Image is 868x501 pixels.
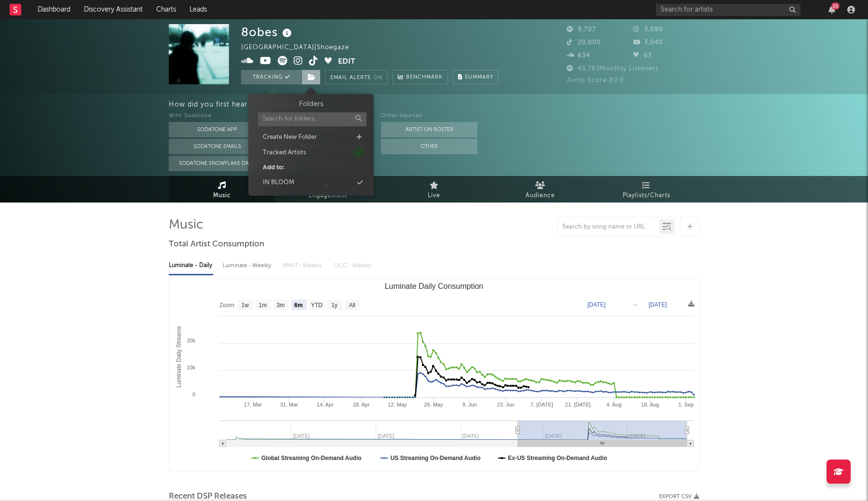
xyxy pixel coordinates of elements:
button: 21 [828,6,835,14]
text: Global Streaming On-Demand Audio [261,455,362,461]
span: Jump Score: 80.0 [567,77,624,83]
a: Live [381,176,487,203]
span: Music [213,190,231,202]
input: Search by song name or URL [557,223,659,231]
text: 31. Mar [280,402,298,407]
button: Export CSV [659,494,699,500]
div: Other Sources [381,110,477,122]
span: Summary [465,75,493,80]
button: Sodatone Emails [169,139,265,154]
text: 9. Jun [462,402,477,407]
div: Tracked Artists [263,148,306,158]
a: Audience [487,176,593,203]
div: 21 [831,2,840,10]
text: 12. May [388,402,407,407]
text: Luminate Daily Consumption [385,282,484,290]
text: 1y [331,302,338,309]
a: Benchmark [393,70,448,84]
span: 634 [567,53,590,59]
span: 20,000 [567,40,601,46]
text: 1w [242,302,249,309]
text: 21. [DATE] [565,402,591,407]
button: Edit [338,56,355,68]
text: 1. Sep [678,402,694,407]
text: 6m [294,302,302,309]
div: Create New Folder [263,133,317,142]
span: Audience [526,190,555,202]
div: [GEOGRAPHIC_DATA] | Shoegaze [241,42,360,54]
text: YTD [311,302,323,309]
input: Search for artists [656,4,800,16]
svg: Luminate Daily Consumption [169,278,699,471]
div: IN BLOOM [263,178,294,188]
a: Music [169,176,275,203]
text: 26. May [424,402,443,407]
text: 7. [DATE] [530,402,553,407]
span: 3,040 [633,40,663,46]
button: Other [381,139,477,154]
button: Sodatone App [169,122,265,137]
span: 3,090 [633,27,663,33]
button: Artist on Roster [381,122,477,137]
span: 67 [633,53,652,59]
text: [DATE] [587,301,606,308]
text: 0 [192,392,195,397]
text: 10k [187,365,195,370]
text: 20k [187,338,195,343]
text: Ex-US Streaming On-Demand Audio [508,455,608,461]
div: How did you first hear about 8obes ? [169,99,868,110]
div: Add to: [263,163,285,173]
text: Zoom [219,302,234,309]
text: 23. Jun [497,402,515,407]
em: On [373,75,382,81]
text: → [632,301,638,308]
span: 45,763 Monthly Listeners [567,66,659,72]
a: Playlists/Charts [593,176,699,203]
button: Email AlertsOn [325,70,388,84]
text: 18. Aug [641,402,659,407]
button: Summary [453,70,499,84]
div: Luminate - Weekly [223,257,273,274]
span: Live [428,190,440,202]
input: Search for folders... [258,112,366,126]
span: Benchmark [406,72,443,83]
span: 9,707 [567,27,596,33]
button: Sodatone Snowflake Data [169,156,265,171]
h3: Folders [298,99,323,110]
span: Total Artist Consumption [169,239,264,250]
div: With Sodatone [169,110,265,122]
div: 8obes [241,24,294,40]
text: 1m [259,302,267,309]
button: Tracking [241,70,301,84]
div: Luminate - Daily [169,257,213,274]
text: 4. Aug [607,402,622,407]
text: US Streaming On-Demand Audio [391,455,481,461]
text: 3m [277,302,285,309]
span: Playlists/Charts [623,190,670,202]
text: All [349,302,355,309]
text: [DATE] [649,301,667,308]
text: Luminate Daily Streams [176,326,182,387]
text: 17. Mar [244,402,262,407]
text: 28. Apr [353,402,370,407]
text: 14. Apr [317,402,334,407]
